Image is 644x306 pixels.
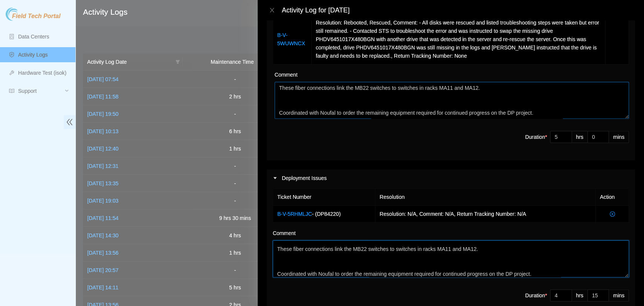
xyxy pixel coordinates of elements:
[273,189,375,206] th: Ticket Number
[273,176,277,180] span: caret-right
[277,32,305,46] a: B-V-5WUWNCX
[312,211,341,217] span: - ( DP84220 )
[312,14,606,65] td: Resolution: Rebooted, Rescued, Comment: - All disks were rescued and listed troubleshooting steps...
[572,289,588,301] div: hrs
[282,6,635,14] div: Activity Log for [DATE]
[267,169,635,187] div: Deployment Issues
[525,291,547,300] div: Duration
[600,211,624,217] span: close-circle
[277,211,312,217] a: B-V-5RHMLJC
[273,229,296,237] label: Comment
[275,82,629,119] textarea: Comment
[269,7,275,13] span: close
[572,131,588,143] div: hrs
[596,189,629,206] th: Action
[375,189,596,206] th: Resolution
[609,131,629,143] div: mins
[525,133,547,141] div: Duration
[273,240,629,277] textarea: Comment
[267,7,277,14] button: Close
[609,289,629,301] div: mins
[375,206,596,223] td: Resolution: N/A, Comment: N/A, Return Tracking Number: N/A
[275,71,298,79] label: Comment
